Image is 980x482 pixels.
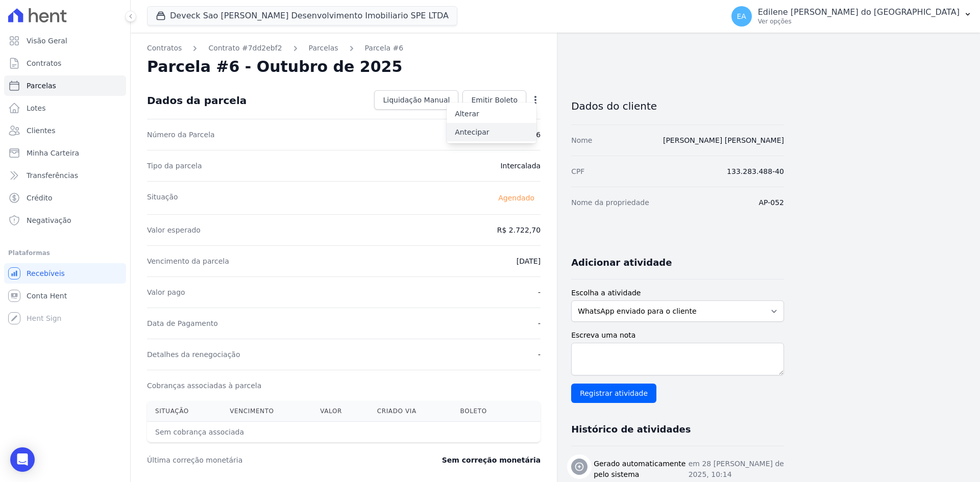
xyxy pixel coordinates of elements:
[4,75,126,96] a: Parcelas
[4,53,126,73] a: Contratos
[147,422,452,443] th: Sem cobrança associada
[4,143,126,163] a: Minha Carteira
[663,136,784,144] a: [PERSON_NAME] [PERSON_NAME]
[27,193,53,203] span: Crédito
[737,13,746,20] span: EA
[147,130,215,140] dt: Número da Parcela
[758,17,960,26] p: Ver opções
[4,31,126,51] a: Visão Geral
[147,43,541,54] nav: Breadcrumb
[27,148,79,158] span: Minha Carteira
[147,192,178,204] dt: Situação
[442,455,541,465] dd: Sem correção monetária
[147,58,402,76] h2: Parcela #6 - Outubro de 2025
[27,268,65,278] span: Recebíveis
[383,95,450,105] span: Liquidação Manual
[538,318,541,328] dd: -
[594,459,689,480] h3: Gerado automaticamente pelo sistema
[500,161,541,171] dd: Intercalada
[27,58,61,68] span: Contratos
[492,192,541,204] span: Agendado
[723,2,980,31] button: EA Edilene [PERSON_NAME] do [GEOGRAPHIC_DATA] Ver opções
[312,401,369,422] th: Valor
[27,170,78,181] span: Transferências
[462,90,526,110] a: Emitir Boleto
[208,43,282,54] a: Contrato #7dd2ebf2
[4,286,126,306] a: Conta Hent
[27,81,56,91] span: Parcelas
[689,459,784,480] p: em 28 [PERSON_NAME] de 2025, 10:14
[27,215,71,225] span: Negativação
[538,349,541,360] dd: -
[571,135,592,145] dt: Nome
[222,401,312,422] th: Vencimento
[497,225,541,235] dd: R$ 2.722,70
[27,291,67,301] span: Conta Hent
[147,380,261,391] dt: Cobranças associadas à parcela
[536,130,541,140] dd: 6
[147,318,218,328] dt: Data de Pagamento
[365,43,404,54] a: Parcela #6
[147,287,185,297] dt: Valor pago
[369,401,452,422] th: Criado via
[571,100,784,112] h3: Dados do cliente
[147,6,457,26] button: Deveck Sao [PERSON_NAME] Desenvolvimento Imobiliario SPE LTDA
[147,161,202,171] dt: Tipo da parcela
[571,423,691,436] h3: Histórico de atividades
[147,455,380,465] dt: Última correção monetária
[538,287,541,297] dd: -
[147,401,222,422] th: Situação
[309,43,338,54] a: Parcelas
[8,247,122,259] div: Plataformas
[571,288,784,298] label: Escolha a atividade
[571,330,784,341] label: Escreva uma nota
[571,384,656,403] input: Registrar atividade
[147,225,201,235] dt: Valor esperado
[759,197,785,208] dd: AP-052
[471,95,518,105] span: Emitir Boleto
[4,165,126,186] a: Transferências
[4,98,126,118] a: Lotes
[4,120,126,141] a: Clientes
[571,197,649,208] dt: Nome da propriedade
[4,188,126,208] a: Crédito
[10,447,35,472] div: Open Intercom Messenger
[571,166,584,176] dt: CPF
[147,94,247,107] div: Dados da parcela
[4,263,126,284] a: Recebíveis
[147,349,240,360] dt: Detalhes da renegociação
[27,103,46,113] span: Lotes
[758,7,960,17] p: Edilene [PERSON_NAME] do [GEOGRAPHIC_DATA]
[27,125,55,136] span: Clientes
[452,401,517,422] th: Boleto
[447,105,536,123] a: Alterar
[374,90,458,110] a: Liquidação Manual
[727,166,784,176] dd: 133.283.488-40
[27,36,67,46] span: Visão Geral
[447,123,536,141] a: Antecipar
[517,256,541,266] dd: [DATE]
[571,257,672,269] h3: Adicionar atividade
[4,210,126,231] a: Negativação
[147,43,182,54] a: Contratos
[147,256,229,266] dt: Vencimento da parcela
